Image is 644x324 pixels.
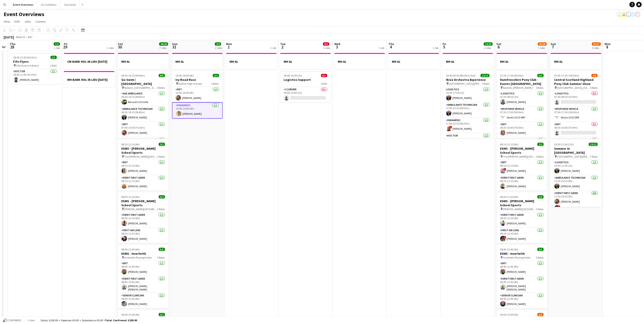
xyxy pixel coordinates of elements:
app-user-avatar: Operations Team [626,12,631,17]
h1: Event Overviews [4,11,44,18]
a: Comms [34,19,48,24]
app-user-avatar: Operations Team [621,12,627,17]
div: BST [28,35,33,39]
span: Jobs [24,19,31,24]
a: View [2,19,12,24]
div: Salary £100.00 + Expenses £0.00 + Subsistence £0.00 = [41,319,137,322]
a: Edit [13,19,22,24]
div: [DATE] [4,35,14,39]
span: Total Confirmed £100.00 [105,319,137,322]
button: Confirmed [2,318,22,323]
button: Event Overviews [9,0,37,9]
app-user-avatar: Operations Manager [630,12,636,17]
a: Jobs [22,19,33,24]
span: Edit [14,19,20,24]
app-user-avatar: Operations Team [617,12,622,17]
button: Taymouth [60,0,80,9]
span: View [4,19,10,24]
span: 1 item [26,319,37,322]
app-user-avatar: Operations Manager [635,12,640,17]
span: Comms [36,19,46,24]
span: Confirmed [7,319,21,322]
button: On Call Rotas [37,0,60,9]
